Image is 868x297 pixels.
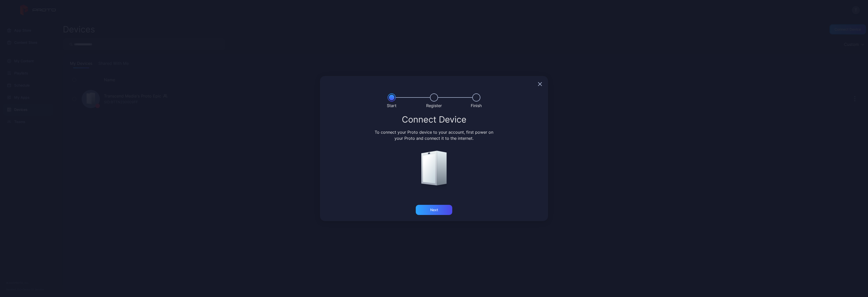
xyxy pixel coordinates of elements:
div: Connect Device [326,115,542,124]
button: Next [416,205,452,215]
div: Register [426,103,442,109]
div: To connect your Proto device to your account, first power on your Proto and connect it to the int... [374,129,494,141]
div: Next [430,208,438,212]
div: Finish [471,103,482,109]
div: Start [387,103,396,109]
